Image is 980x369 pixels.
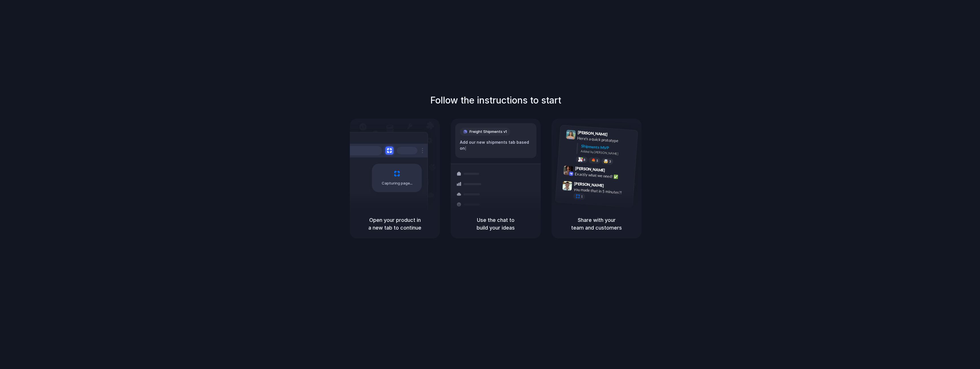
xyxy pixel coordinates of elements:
div: 🤯 [604,159,609,163]
div: you made that in 5 minutes?! [573,186,630,196]
span: 9:47 AM [606,183,617,190]
span: Capturing page [382,181,413,186]
span: Freight Shipments v1 [469,129,507,135]
span: [PERSON_NAME] [577,129,608,137]
span: | [465,146,466,151]
div: Exactly what we need! ✅ [575,171,632,181]
span: [PERSON_NAME] [575,165,605,173]
span: 8 [583,158,585,161]
div: Add our new shipments tab based on [460,139,532,151]
span: 3 [609,160,611,163]
span: 1 [581,195,583,198]
div: Here's a quick prototype [577,135,634,145]
div: Added by [PERSON_NAME] [581,149,633,157]
h5: Share with your team and customers [558,216,635,232]
span: 5 [596,159,598,162]
span: 9:42 AM [607,168,618,175]
div: Shipments MVP [581,143,634,153]
h1: Follow the instructions to start [430,94,561,107]
span: [PERSON_NAME] [574,181,604,189]
h5: Use the chat to build your ideas [458,216,534,232]
h5: Open your product in a new tab to continue [357,216,433,232]
span: 9:41 AM [609,132,621,139]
